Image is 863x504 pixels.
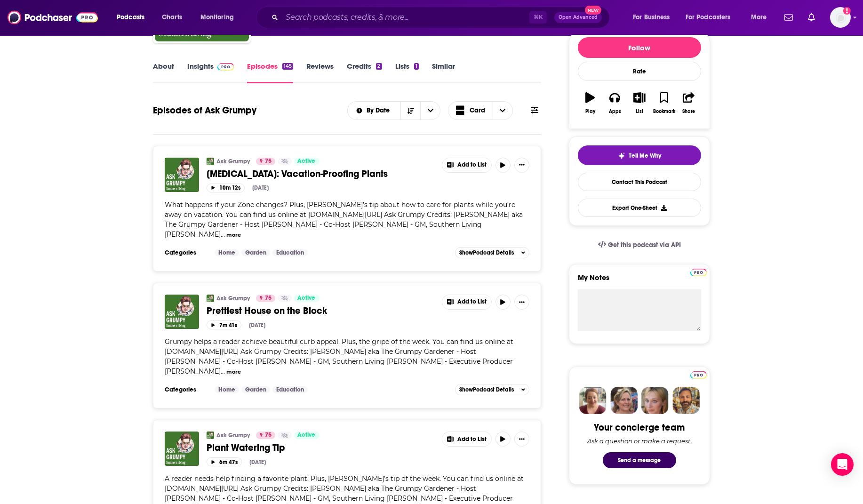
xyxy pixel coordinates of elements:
[653,109,675,114] div: Bookmark
[249,322,265,328] div: [DATE]
[200,11,234,24] span: Monitoring
[165,386,207,393] h3: Categories
[395,62,419,83] a: Lists1
[578,173,701,191] a: Contact This Podcast
[578,273,701,289] label: My Notes
[207,457,242,466] button: 6m 47s
[677,86,701,120] button: Share
[207,158,214,165] a: Ask Grumpy
[455,384,529,395] button: ShowPodcast Details
[226,231,241,239] button: more
[843,7,851,15] svg: Add a profile image
[585,6,602,15] span: New
[207,432,214,439] img: Ask Grumpy
[165,249,207,256] h3: Categories
[207,295,214,302] img: Ask Grumpy
[215,249,239,256] a: Home
[690,267,707,276] a: Pro website
[400,102,420,120] button: Sort Direction
[221,367,225,376] span: ...
[578,199,701,217] button: Export One-Sheet
[579,387,607,414] img: Sydney Profile
[594,422,685,433] div: Your concierge team
[830,7,851,28] img: User Profile
[679,10,744,25] button: open menu
[282,10,529,25] input: Search podcasts, credits, & more...
[247,62,293,83] a: Episodes145
[578,37,701,58] button: Follow
[165,200,523,239] span: What happens if your Zone changes? Plus, [PERSON_NAME]’s tip about how to care for plants while y...
[241,249,270,256] a: Garden
[514,295,529,310] button: Show More Button
[265,157,272,166] span: 75
[587,437,692,445] div: Ask a question or make a request.
[216,432,250,439] a: Ask Grumpy
[559,15,598,20] span: Open Advanced
[207,168,435,180] a: [MEDICAL_DATA]: Vacation-Proofing Plants
[457,161,487,168] span: Add to List
[272,386,308,393] a: Education
[298,294,316,303] span: Active
[8,8,98,26] img: Podchaser - Follow, Share and Rate Podcasts
[633,11,670,24] span: For Business
[207,320,241,329] button: 7m 41s
[221,230,225,239] span: ...
[690,269,707,276] img: Podchaser Pro
[153,62,174,83] a: About
[457,436,487,443] span: Add to List
[165,432,199,466] a: Plant Watering Tip
[690,371,707,379] img: Podchaser Pro
[682,109,695,114] div: Share
[442,295,491,309] button: Show More Button
[256,295,275,302] a: 75
[187,62,234,83] a: InsightsPodchaser Pro
[207,305,435,317] a: Prettiest House on the Block
[282,63,293,70] div: 145
[578,86,602,120] button: Play
[249,459,266,465] div: [DATE]
[602,86,627,120] button: Apps
[751,11,767,24] span: More
[207,442,285,454] span: Plant Watering Tip
[636,109,643,114] div: List
[442,158,491,172] button: Show More Button
[265,294,272,303] span: 75
[672,387,700,414] img: Jon Profile
[207,305,327,317] span: Prettiest House on the Block
[348,107,401,114] button: open menu
[252,184,269,191] div: [DATE]
[165,158,199,192] img: Encore: Vacation-Proofing Plants
[376,63,382,70] div: 2
[618,152,625,160] img: tell me why sparkle
[554,12,602,23] button: Open AdvancedNew
[610,387,638,414] img: Barbara Profile
[347,62,382,83] a: Credits2
[207,184,245,192] button: 10m 12s
[448,101,513,120] h2: Choose View
[153,104,256,116] h1: Episodes of Ask Grumpy
[608,241,681,249] span: Get this podcast via API
[514,158,529,173] button: Show More Button
[207,442,435,454] a: Plant Watering Tip
[459,386,514,393] span: Show Podcast Details
[591,233,688,256] a: Get this podcast via API
[265,7,619,28] div: Search podcasts, credits, & more...
[241,386,270,393] a: Garden
[457,298,487,305] span: Add to List
[514,432,529,447] button: Show More Button
[117,11,144,24] span: Podcasts
[294,295,320,302] a: Active
[432,62,455,83] a: Similar
[629,152,662,160] span: Tell Me Why
[686,11,731,24] span: For Podcasters
[744,10,779,25] button: open menu
[216,295,250,302] a: Ask Grumpy
[414,63,419,70] div: 1
[265,431,272,440] span: 75
[215,386,239,393] a: Home
[165,295,199,329] img: Prettiest House on the Block
[627,86,652,120] button: List
[256,432,275,439] a: 75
